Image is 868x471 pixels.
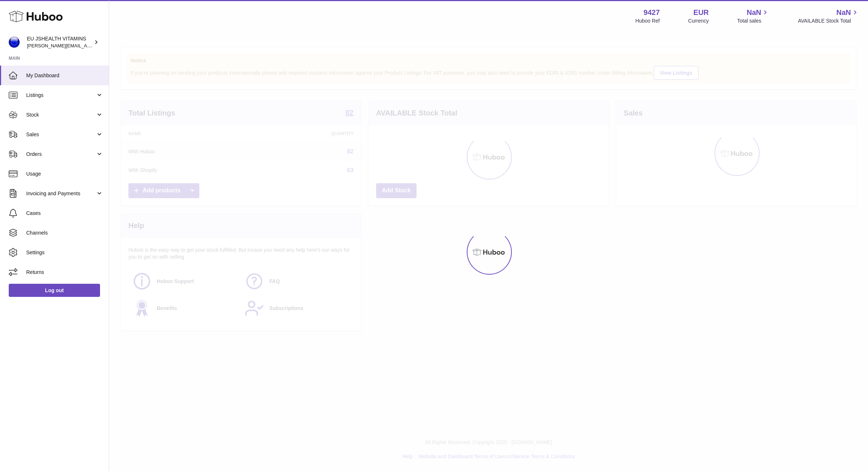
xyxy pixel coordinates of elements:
[746,8,761,17] span: NaN
[27,43,146,48] span: [PERSON_NAME][EMAIL_ADDRESS][DOMAIN_NAME]
[26,111,96,118] span: Stock
[636,17,660,24] div: Huboo Ref
[26,269,103,276] span: Returns
[27,35,92,49] div: EU JSHEALTH VITAMINS
[9,284,100,297] a: Log out
[26,210,103,217] span: Cases
[737,8,769,24] a: NaN Total sales
[798,17,859,24] span: AVAILABLE Stock Total
[798,8,859,24] a: NaN AVAILABLE Stock Total
[9,37,20,48] img: laura@jessicasepel.com
[688,17,709,24] div: Currency
[26,229,103,236] span: Channels
[836,8,851,17] span: NaN
[26,190,96,197] span: Invoicing and Payments
[26,92,96,99] span: Listings
[26,72,103,79] span: My Dashboard
[26,131,96,138] span: Sales
[693,8,709,17] strong: EUR
[737,17,769,24] span: Total sales
[26,249,103,256] span: Settings
[26,151,96,158] span: Orders
[644,8,660,17] strong: 9427
[26,170,103,177] span: Usage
